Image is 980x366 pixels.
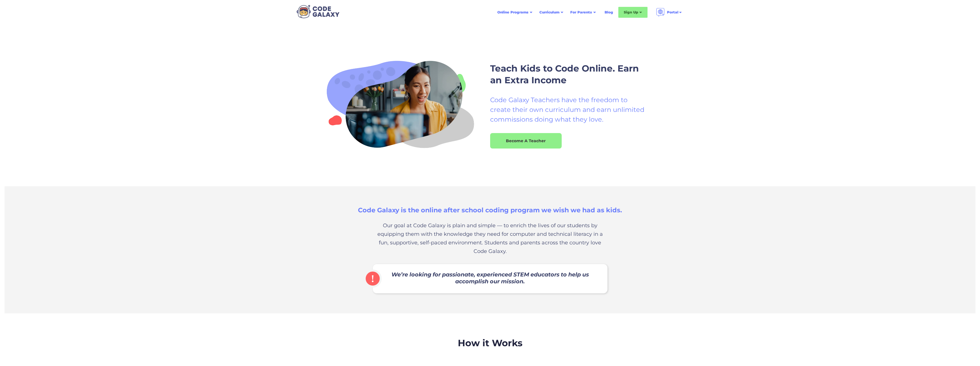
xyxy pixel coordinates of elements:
[390,271,590,285] p: We’re looking for passionate, experienced STEM educators to help us accomplish our mission.
[358,206,622,214] p: Code Galaxy is the online after school coding program we wish we had as kids.
[490,63,647,86] h1: Teach Kids to Code Online. Earn an Extra Income
[570,9,592,15] div: For Parents
[601,7,617,17] a: Blog
[374,221,606,256] p: Our goal at Code Galaxy is plain and simple — to enrich the lives of our students by equipping th...
[624,9,638,15] div: Sign Up
[490,95,647,124] h2: Code Galaxy Teachers have the freedom to create their own curriculum and earn unlimited commissio...
[490,138,562,144] div: Become A Teacher
[539,9,559,15] div: Curriculum
[497,9,528,15] div: Online Programs
[667,9,678,15] div: Portal
[5,336,975,350] h2: How it Works
[490,133,562,149] a: Become A Teacher
[371,274,375,284] div: !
